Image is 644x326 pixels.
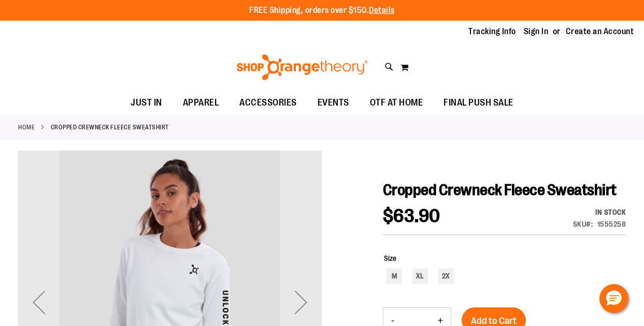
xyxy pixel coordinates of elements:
[443,91,513,114] span: FINAL PUSH SALE
[387,269,402,284] div: M
[573,207,626,217] div: In stock
[370,91,423,114] span: OTF AT HOME
[51,123,169,132] strong: Cropped Crewneck Fleece Sweatshirt
[412,269,428,284] div: XL
[383,181,617,199] span: Cropped Crewneck Fleece Sweatshirt
[438,269,454,284] div: 2X
[235,54,369,80] img: Shop Orangetheory
[239,91,297,114] span: ACCESSORIES
[369,6,395,15] a: Details
[18,123,35,132] a: Home
[599,284,628,313] button: Hello, have a question? Let’s chat.
[318,91,349,114] span: EVENTS
[566,26,634,37] a: Create an Account
[573,220,593,228] strong: SKU
[183,91,219,114] span: APPAREL
[120,91,173,115] a: JUST IN
[597,219,626,229] div: 1555258
[173,91,230,114] a: APPAREL
[229,91,307,115] a: ACCESSORIES
[573,207,626,217] div: Availability
[384,254,396,262] span: Size
[307,91,360,115] a: EVENTS
[249,5,395,17] p: FREE Shipping, orders over $150.
[524,26,549,37] a: Sign In
[131,91,162,114] span: JUST IN
[383,205,440,227] span: $63.90
[360,91,434,115] a: OTF AT HOME
[433,91,524,115] a: FINAL PUSH SALE
[468,26,516,37] a: Tracking Info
